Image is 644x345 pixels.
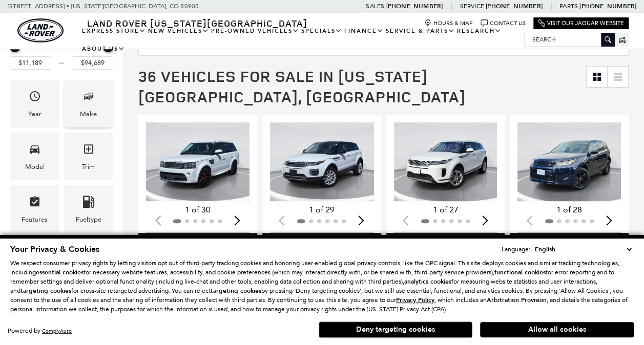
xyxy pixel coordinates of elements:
span: Parts [559,3,578,10]
span: Sales [366,3,384,10]
div: Next slide [355,209,368,231]
div: Language: [502,246,530,252]
strong: targeting cookies [211,287,261,295]
div: Features [22,214,48,225]
strong: analytics cookies [404,277,451,286]
div: 1 of 29 [270,204,373,215]
span: Land Rover [US_STATE][GEOGRAPHIC_DATA] [87,17,307,29]
img: 2020 Land Rover Range Rover Evoque S 1 [394,122,500,202]
div: Powered by [8,328,72,334]
a: New Vehicles [147,22,210,40]
span: Year [29,88,41,109]
input: Maximum [72,56,113,70]
div: MakeMake [64,80,113,127]
div: 1 / 2 [146,122,252,202]
span: Model [29,140,41,161]
div: Next slide [602,209,616,231]
div: FueltypeFueltype [64,185,113,233]
div: 1 of 27 [394,204,497,215]
select: Language Select [532,244,634,254]
a: Research [456,22,503,40]
div: YearYear [10,80,59,127]
strong: essential cookies [36,268,84,276]
div: Make [80,109,97,120]
div: 360° WalkAround/Features [138,233,257,244]
span: Service [460,3,484,10]
a: Contact Us [481,19,526,27]
strong: targeting cookies [20,287,71,295]
div: 1 of 30 [146,204,250,215]
u: Privacy Policy [396,296,434,304]
strong: functional cookies [494,268,546,276]
a: Privacy Policy [396,296,434,304]
div: 1 of 28 [517,204,621,215]
a: Service & Parts [385,22,456,40]
span: Trim [82,140,95,161]
button: Deny targeting cookies [319,321,472,338]
a: Specials [300,22,343,40]
div: Fueltype [76,214,101,225]
div: FeaturesFeatures [10,185,59,233]
div: 1 / 2 [394,122,500,202]
img: Land Rover [17,18,64,42]
div: Next slide [478,209,492,231]
a: [PHONE_NUMBER] [579,2,636,10]
a: [PHONE_NUMBER] [386,2,443,10]
div: Price [10,38,113,70]
a: Finance [343,22,385,40]
div: 1 / 2 [270,122,376,202]
strong: Arbitration Provision [487,296,547,304]
div: Next slide [231,209,244,231]
input: Search [525,33,614,46]
button: Allow all cookies [480,322,634,337]
a: ComplyAuto [42,328,72,334]
div: ModelModel [10,133,59,180]
span: Fueltype [82,193,95,214]
div: Trim [82,161,95,172]
div: Model [25,161,45,172]
div: Year [28,109,41,120]
img: 2022 Land Rover Discovery Sport S R-Dynamic 1 [517,122,623,202]
a: Pre-Owned Vehicles [210,22,300,40]
span: Make [82,88,95,109]
span: Features [29,193,41,214]
p: We respect consumer privacy rights by letting visitors opt out of third-party tracking cookies an... [10,258,634,314]
div: 360° WalkAround [386,233,505,244]
a: About Us [81,40,126,58]
div: TrimTrim [64,133,113,180]
a: Hours & Map [424,19,473,27]
a: EXPRESS STORE [81,22,147,40]
span: Your Privacy & Cookies [10,244,99,255]
nav: Main Navigation [81,22,524,58]
input: Minimum [10,56,51,70]
div: 360° WalkAround/Features [262,233,381,244]
a: land-rover [17,18,64,42]
img: 2017 Land Rover Range Rover Evoque SE 1 [270,122,376,202]
img: 2013 Land Rover Range Rover Sport Supercharged 1 [146,122,252,202]
a: Visit Our Jaguar Website [538,19,624,27]
span: 36 Vehicles for Sale in [US_STATE][GEOGRAPHIC_DATA], [GEOGRAPHIC_DATA] [138,66,466,107]
div: 1 / 2 [517,122,623,202]
div: 360° WalkAround/Features [510,233,629,244]
a: Land Rover [US_STATE][GEOGRAPHIC_DATA] [81,17,314,29]
a: [STREET_ADDRESS] • [US_STATE][GEOGRAPHIC_DATA], CO 80905 [8,3,199,10]
a: [PHONE_NUMBER] [486,2,543,10]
